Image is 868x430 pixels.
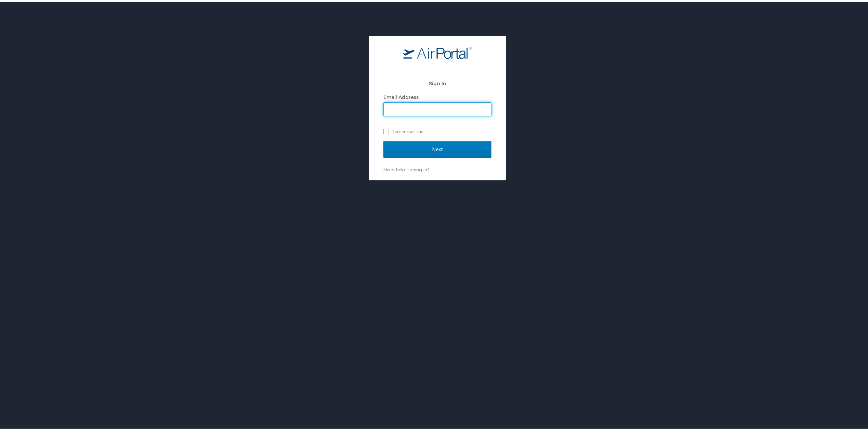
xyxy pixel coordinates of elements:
input: Next [383,139,491,156]
h2: Sign In [383,78,491,86]
a: Need help signing in? [383,165,429,171]
label: Remember me [383,125,491,135]
label: Email Address [383,92,419,98]
img: logo [403,45,472,57]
